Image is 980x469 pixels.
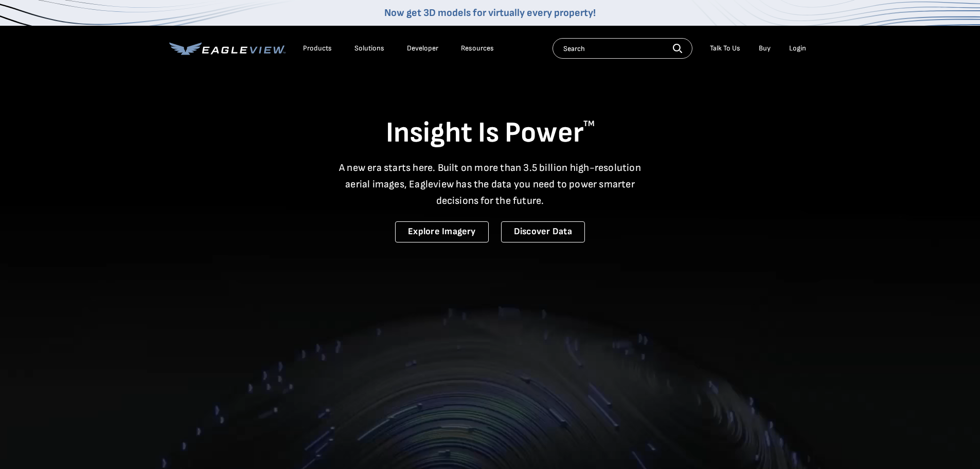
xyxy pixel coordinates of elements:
a: Now get 3D models for virtually every property! [384,7,596,19]
div: Talk To Us [710,44,740,53]
div: Solutions [354,44,384,53]
input: Search [553,38,692,59]
div: Resources [461,44,494,53]
div: Products [303,44,332,53]
a: Discover Data [501,221,585,242]
p: A new era starts here. Built on more than 3.5 billion high-resolution aerial images, Eagleview ha... [333,160,648,209]
a: Developer [407,44,438,53]
sup: TM [583,119,595,129]
h1: Insight Is Power [169,115,811,151]
div: Login [789,44,806,53]
a: Buy [759,44,771,53]
a: Explore Imagery [395,221,489,242]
